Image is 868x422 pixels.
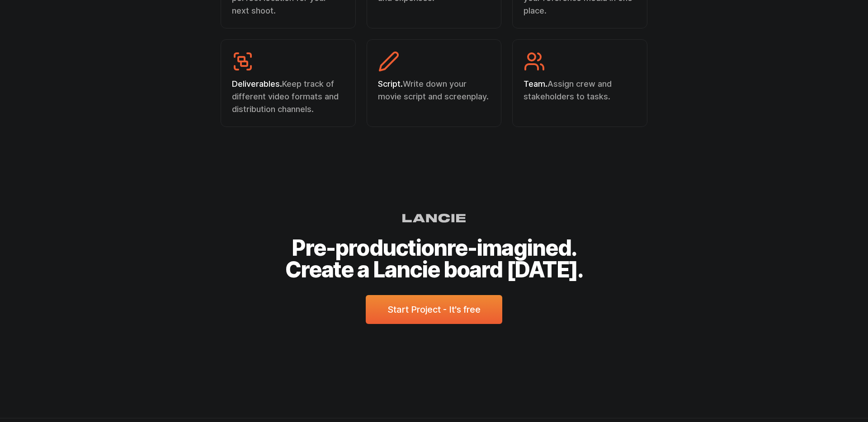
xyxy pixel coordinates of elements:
span: Script . [378,79,403,89]
p: Keep track of different video formats and distribution channels. [232,78,344,116]
p: Write down your movie script and screenplay. [378,78,491,103]
h2: Pre-production re-imagined. Create a Lancie board [DATE]. [58,237,810,281]
span: Team . [524,79,547,89]
p: Assign crew and stakeholders to tasks. [524,78,636,103]
a: Start Project - It's free [366,295,502,324]
span: Deliverables . [232,79,282,89]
